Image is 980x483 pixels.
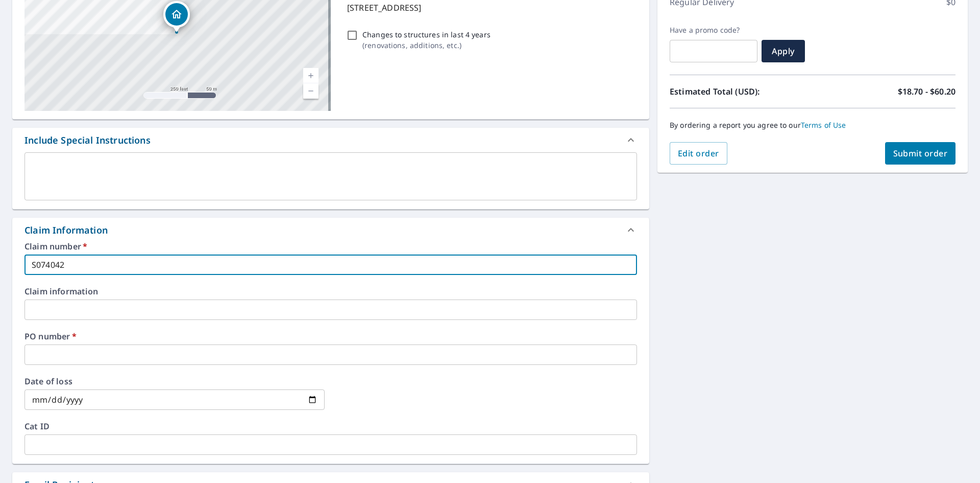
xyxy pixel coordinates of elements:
[762,40,805,62] button: Apply
[24,377,325,385] label: Date of loss
[362,40,491,51] p: ( renovations, additions, etc. )
[24,332,637,340] label: PO number
[163,1,190,33] div: Dropped pin, building 1, Residential property, 422 W Bacon St Pottsville, PA 17901
[12,218,649,242] div: Claim Information
[898,85,955,98] p: $18.70 - $60.20
[670,121,955,130] p: By ordering a report you agree to our
[801,120,846,130] a: Terms of Use
[24,223,108,237] div: Claim Information
[24,133,151,147] div: Include Special Instructions
[303,68,318,83] a: Current Level 17, Zoom In
[893,148,948,159] span: Submit order
[770,45,797,57] span: Apply
[670,85,813,98] p: Estimated Total (USD):
[24,422,637,430] label: Cat ID
[362,29,491,40] p: Changes to structures in last 4 years
[347,2,633,14] p: [STREET_ADDRESS]
[670,142,727,165] button: Edit order
[678,148,719,159] span: Edit order
[670,26,757,35] label: Have a promo code?
[303,83,318,99] a: Current Level 17, Zoom Out
[24,242,637,250] label: Claim number
[24,287,637,295] label: Claim information
[12,128,649,152] div: Include Special Instructions
[885,142,956,165] button: Submit order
